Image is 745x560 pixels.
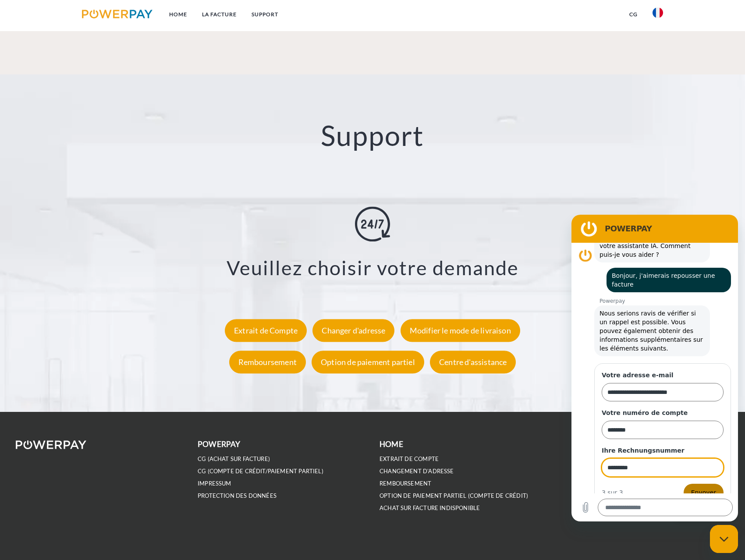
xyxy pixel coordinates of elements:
[16,440,86,449] img: logo-powerpay-white.svg
[430,351,516,374] div: Centre d'assistance
[355,206,390,241] img: online-shopping.svg
[710,525,738,553] iframe: Bouton de lancement de la fenêtre de messagerie, conversation en cours
[37,118,708,153] h2: Support
[380,455,439,463] a: EXTRAIT DE COMPTE
[162,7,195,22] a: Home
[195,7,244,22] a: LA FACTURE
[401,319,520,342] div: Modifier le mode de livraison
[380,468,454,475] a: Changement d'adresse
[380,504,480,512] a: ACHAT SUR FACTURE INDISPONIBLE
[398,326,522,336] a: Modifier le mode de livraison
[653,7,663,18] img: fr
[380,492,528,500] a: OPTION DE PAIEMENT PARTIEL (Compte de crédit)
[229,351,306,374] div: Remboursement
[225,319,307,342] div: Extrait de Compte
[312,351,424,374] div: Option de paiement partiel
[198,480,231,487] a: IMPRESSUM
[571,215,738,521] iframe: Fenêtre de messagerie
[622,7,645,22] a: CG
[198,492,277,500] a: PROTECTION DES DONNÉES
[198,455,270,463] a: CG (achat sur facture)
[380,480,431,487] a: REMBOURSEMENT
[198,439,240,449] b: POWERPAY
[244,7,286,22] a: Support
[310,326,397,336] a: Changer d'adresse
[198,468,323,475] a: CG (Compte de crédit/paiement partiel)
[309,358,426,367] a: Option de paiement partiel
[223,326,309,336] a: Extrait de Compte
[380,439,403,449] b: Home
[312,319,394,342] div: Changer d'adresse
[227,358,308,367] a: Remboursement
[48,255,697,280] h3: Veuillez choisir votre demande
[82,10,153,18] img: logo-powerpay.svg
[428,358,518,367] a: Centre d'assistance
